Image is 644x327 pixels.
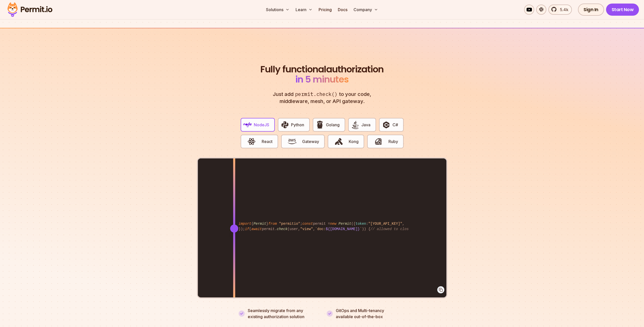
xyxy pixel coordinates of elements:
[288,137,296,146] img: Gateway
[326,227,360,231] span: ${[DOMAIN_NAME]}
[279,222,300,226] span: "permitio"
[254,222,266,226] span: Permit
[349,138,359,145] span: Kong
[339,222,351,226] span: Permit
[268,222,277,226] span: from
[392,122,398,128] span: C#
[548,5,572,15] a: 5.4k
[260,64,326,74] span: Fully functional
[606,4,639,16] a: Start Now
[351,5,380,15] button: Company
[351,120,360,129] img: Java
[368,222,402,226] span: "[YOUR_API_KEY]"
[254,122,269,128] span: NodeJS
[336,308,384,320] p: GitOps and Multi-tenancy available out-of-the-box
[235,217,409,236] code: { } ; permit = ({ : , }); ( permit. (user, , )) { }
[291,122,304,128] span: Python
[300,227,313,231] span: "view"
[336,5,349,15] a: Docs
[317,5,334,15] a: Pricing
[243,120,252,129] img: NodeJS
[356,222,366,226] span: token
[302,222,313,226] span: const
[382,120,390,129] img: C#
[294,91,339,98] span: permit.check()
[330,222,336,226] span: new
[239,222,251,226] span: import
[267,91,377,105] p: Just add to your code, middleware, mesh, or API gateway.
[262,138,273,145] span: React
[557,7,568,13] span: 5.4k
[316,120,324,129] img: Golang
[361,122,370,128] span: Java
[245,227,249,231] span: if
[251,227,262,231] span: await
[315,227,362,231] span: `doc: `
[295,73,349,86] span: in 5 minutes
[388,138,398,145] span: Ruby
[578,4,604,16] a: Sign In
[5,1,55,18] img: Permit logo
[302,138,319,145] span: Gateway
[259,64,385,85] h2: authorization
[277,227,287,231] span: check
[281,120,289,129] img: Python
[264,5,292,15] button: Solutions
[248,308,318,320] p: Seamlessly migrate from any existing authorization solution
[247,137,256,146] img: React
[374,137,383,146] img: Ruby
[370,227,424,231] span: // allowed to close issue
[335,137,343,146] img: Kong
[326,122,340,128] span: Golang
[294,5,315,15] button: Learn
